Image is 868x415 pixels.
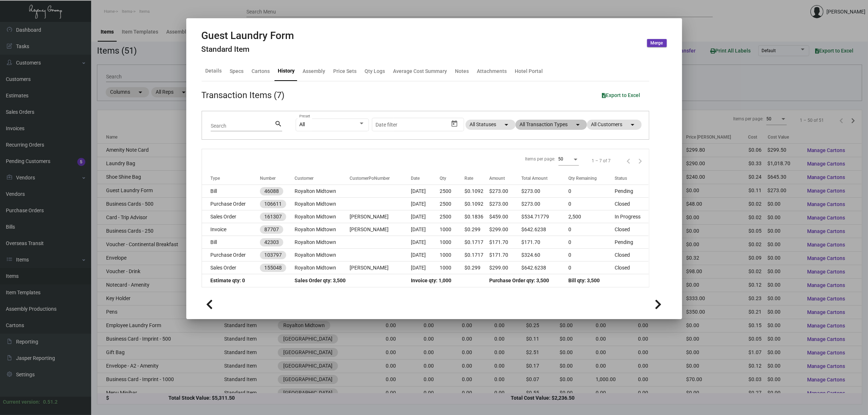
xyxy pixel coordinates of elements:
mat-chip: All Customers [587,120,642,130]
mat-chip: 103797 [260,251,286,259]
td: Closed [615,223,649,236]
mat-chip: 46088 [260,187,283,195]
td: $0.299 [464,261,490,274]
td: $534.71779 [521,210,568,223]
div: Type [211,175,220,182]
td: [PERSON_NAME] [350,223,411,236]
span: Sales Order qty: 3,500 [295,278,346,283]
mat-icon: arrow_drop_down [628,120,637,129]
span: Bill qty: 3,500 [568,278,600,283]
td: $273.00 [521,198,568,210]
input: End date [404,122,439,128]
td: 2500 [440,185,464,198]
td: $0.1092 [464,185,490,198]
mat-chip: 106611 [260,200,286,208]
td: $171.70 [490,249,521,261]
td: [DATE] [411,210,440,223]
td: $299.00 [490,223,521,236]
td: [PERSON_NAME] [350,210,411,223]
td: [PERSON_NAME] [350,261,411,274]
td: Royalton Midtown [295,210,349,223]
div: Number [260,175,295,182]
td: Closed [615,198,649,210]
td: $171.70 [490,236,521,249]
span: All [299,121,305,127]
mat-chip: 155048 [260,264,286,272]
div: 1 – 7 of 7 [592,158,611,164]
td: Royalton Midtown [295,249,349,261]
button: Export to Excel [596,89,646,102]
div: CustomerPoNumber [350,175,390,182]
td: $0.1717 [464,249,490,261]
td: Pending [615,236,649,249]
span: Estimate qty: 0 [211,278,245,283]
div: Assembly [303,67,326,75]
td: $0.299 [464,223,490,236]
td: $299.00 [490,261,521,274]
td: 0 [568,198,615,210]
div: Status [615,175,627,182]
td: $0.1092 [464,198,490,210]
mat-chip: All Transaction Types [515,120,587,130]
div: Amount [490,175,505,182]
div: Hotel Portal [515,67,543,75]
mat-chip: All Statuses [466,120,515,130]
td: Bill [202,236,260,249]
div: CustomerPoNumber [350,175,411,182]
td: [DATE] [411,236,440,249]
td: $0.1836 [464,210,490,223]
mat-select: Items per page: [558,156,579,162]
td: $171.70 [521,236,568,249]
div: Current version: [3,398,40,406]
td: 1000 [440,261,464,274]
div: Qty Logs [365,67,385,75]
div: Customer [295,175,314,182]
td: Royalton Midtown [295,261,349,274]
span: Invoice qty: 1,000 [411,278,452,283]
td: [DATE] [411,261,440,274]
td: $273.00 [490,185,521,198]
td: $459.00 [490,210,521,223]
td: 0 [568,223,615,236]
td: 1000 [440,223,464,236]
span: Merge [651,40,663,46]
mat-chip: 87707 [260,225,283,234]
td: Royalton Midtown [295,223,349,236]
td: $273.00 [521,185,568,198]
mat-icon: search [275,120,282,128]
div: Price Sets [334,67,357,75]
div: Qty Remaining [568,175,615,182]
div: Number [260,175,276,182]
mat-chip: 42303 [260,238,283,247]
td: Sales Order [202,261,260,274]
h4: Standard Item [202,45,294,54]
td: In Progress [615,210,649,223]
div: Date [411,175,440,182]
div: Customer [295,175,349,182]
td: Royalton Midtown [295,236,349,249]
div: Transaction Items (7) [202,89,285,102]
td: 0 [568,236,615,249]
td: [DATE] [411,249,440,261]
button: Previous page [623,155,634,167]
mat-chip: 161307 [260,213,286,221]
input: Start date [375,122,398,128]
div: Qty Remaining [568,175,597,182]
td: 1000 [440,236,464,249]
td: $273.00 [490,198,521,210]
button: Next page [634,155,646,167]
div: Items per page: [525,156,556,162]
td: [DATE] [411,185,440,198]
div: Attachments [477,67,507,75]
div: Rate [464,175,473,182]
span: 50 [558,156,564,162]
td: 1000 [440,249,464,261]
td: Purchase Order [202,249,260,261]
td: 2,500 [568,210,615,223]
td: $642.6238 [521,223,568,236]
div: Average Cost Summary [393,67,447,75]
div: Specs [230,67,244,75]
div: Date [411,175,420,182]
td: Invoice [202,223,260,236]
div: Cartons [252,67,270,75]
